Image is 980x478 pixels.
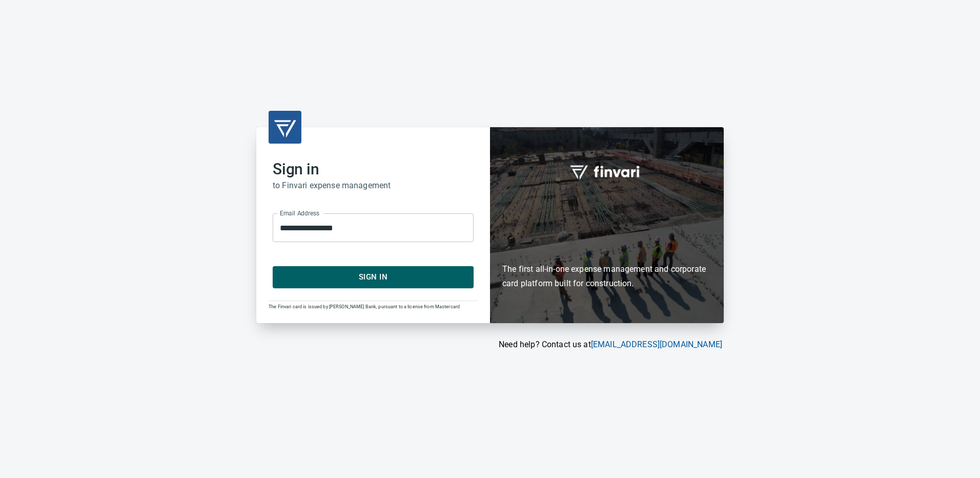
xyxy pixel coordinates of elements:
p: Need help? Contact us at [256,338,722,351]
button: Sign In [273,266,474,288]
h6: The first all-in-one expense management and corporate card platform built for construction. [502,203,711,291]
a: [EMAIL_ADDRESS][DOMAIN_NAME] [591,340,722,349]
h2: Sign in [273,160,474,178]
img: transparent_logo.png [273,115,297,140]
img: fullword_logo_white.png [568,160,645,183]
span: The Finvari card is issued by [PERSON_NAME] Bank, pursuant to a license from Mastercard [269,304,460,309]
span: Sign In [284,270,462,284]
h6: to Finvari expense management [273,178,474,193]
div: Finvari [490,127,724,323]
